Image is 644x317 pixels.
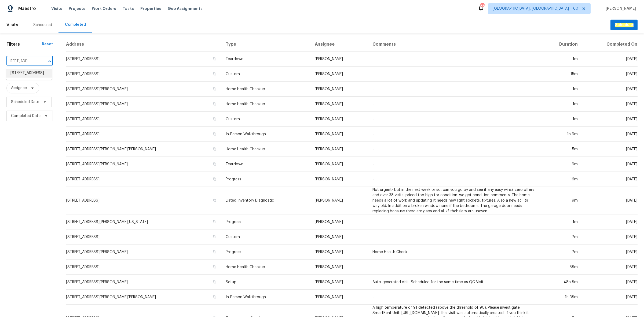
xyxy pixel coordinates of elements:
[212,264,217,269] button: Copy Address
[310,67,368,82] td: [PERSON_NAME]
[540,52,582,67] td: 1m
[582,157,638,172] td: [DATE]
[66,260,221,275] td: [STREET_ADDRESS]
[310,275,368,290] td: [PERSON_NAME]
[42,42,53,47] div: Reset
[66,187,221,214] td: [STREET_ADDRESS]
[582,82,638,97] td: [DATE]
[310,260,368,275] td: [PERSON_NAME]
[368,260,540,275] td: -
[66,127,221,142] td: [STREET_ADDRESS]
[310,112,368,127] td: [PERSON_NAME]
[221,52,310,67] td: Teardown
[221,112,310,127] td: Custom
[69,6,85,11] span: Projects
[540,290,582,305] td: 1h 38m
[582,97,638,112] td: [DATE]
[582,187,638,214] td: [DATE]
[368,187,540,214] td: Not urgent- but in the next week or so, can you go by and see if any easy wins? zero offers and o...
[221,157,310,172] td: Teardown
[582,229,638,245] td: [DATE]
[51,6,62,11] span: Visits
[66,142,221,157] td: [STREET_ADDRESS][PERSON_NAME][PERSON_NAME]
[582,275,638,290] td: [DATE]
[66,52,221,67] td: [STREET_ADDRESS]
[212,249,217,254] button: Copy Address
[582,142,638,157] td: [DATE]
[212,279,217,284] button: Copy Address
[123,7,134,10] span: Tasks
[92,6,116,11] span: Work Orders
[368,172,540,187] td: -
[368,112,540,127] td: -
[310,82,368,97] td: [PERSON_NAME]
[221,245,310,260] td: Progress
[46,58,53,65] button: Close
[310,97,368,112] td: [PERSON_NAME]
[540,245,582,260] td: 7m
[221,142,310,157] td: Home Health Checkup
[310,172,368,187] td: [PERSON_NAME]
[212,101,217,106] button: Copy Address
[540,260,582,275] td: 58m
[615,23,633,27] em: Schedule
[65,22,86,27] div: Completed
[221,172,310,187] td: Progress
[368,290,540,305] td: -
[368,245,540,260] td: Home Health Check
[221,127,310,142] td: In-Person Walkthrough
[540,172,582,187] td: 16m
[6,69,52,78] li: [STREET_ADDRESS]
[540,82,582,97] td: 1m
[66,97,221,112] td: [STREET_ADDRESS][PERSON_NAME]
[582,67,638,82] td: [DATE]
[221,82,310,97] td: Home Health Checkup
[368,37,540,52] th: Comments
[212,177,217,181] button: Copy Address
[540,97,582,112] td: 1m
[66,172,221,187] td: [STREET_ADDRESS]
[540,275,582,290] td: 48h 8m
[168,6,203,11] span: Geo Assignments
[540,127,582,142] td: 1h 9m
[368,97,540,112] td: -
[11,85,27,91] span: Assignee
[6,42,42,47] h1: Filters
[540,37,582,52] th: Duration
[368,275,540,290] td: Auto-generated visit. Scheduled for the same time as QC Visit.
[368,229,540,245] td: -
[212,219,217,224] button: Copy Address
[582,112,638,127] td: [DATE]
[66,112,221,127] td: [STREET_ADDRESS]
[212,56,217,61] button: Copy Address
[540,67,582,82] td: 15m
[212,86,217,91] button: Copy Address
[368,82,540,97] td: -
[66,214,221,229] td: [STREET_ADDRESS][PERSON_NAME][US_STATE]
[582,290,638,305] td: [DATE]
[221,97,310,112] td: Home Health Checkup
[368,52,540,67] td: -
[368,127,540,142] td: -
[582,245,638,260] td: [DATE]
[368,157,540,172] td: -
[310,127,368,142] td: [PERSON_NAME]
[480,3,484,9] div: 854
[540,229,582,245] td: 7m
[66,67,221,82] td: [STREET_ADDRESS]
[66,245,221,260] td: [STREET_ADDRESS][PERSON_NAME]
[540,214,582,229] td: 1m
[310,142,368,157] td: [PERSON_NAME]
[310,37,368,52] th: Assignee
[493,6,578,11] span: [GEOGRAPHIC_DATA], [GEOGRAPHIC_DATA] + 60
[66,37,221,52] th: Address
[310,245,368,260] td: [PERSON_NAME]
[221,37,310,52] th: Type
[221,187,310,214] td: Listed Inventory Diagnostic
[540,112,582,127] td: 1m
[310,290,368,305] td: [PERSON_NAME]
[221,275,310,290] td: Setup
[33,22,52,28] div: Scheduled
[66,229,221,245] td: [STREET_ADDRESS]
[212,162,217,166] button: Copy Address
